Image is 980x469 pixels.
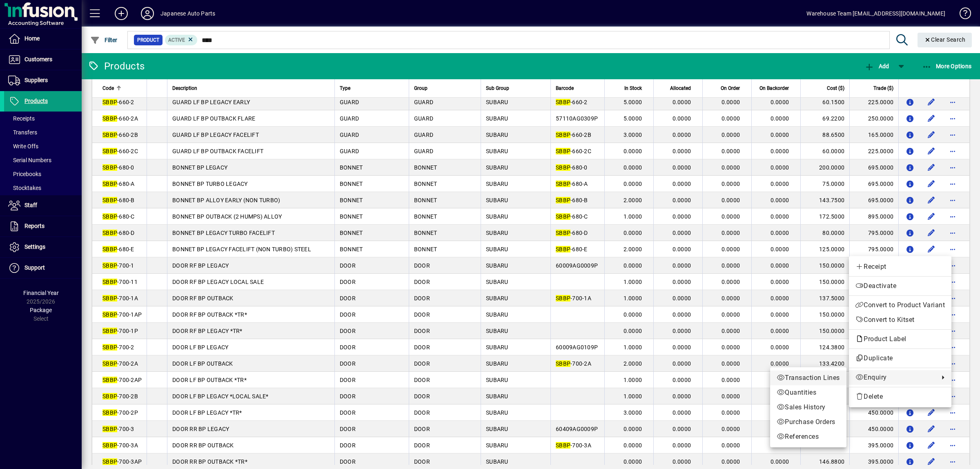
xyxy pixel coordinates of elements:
span: Deactivate [855,281,945,291]
span: Convert to Product Variant [855,300,945,310]
span: Delete [855,392,945,402]
span: References [777,432,840,442]
span: Duplicate [855,353,945,363]
span: Convert to Kitset [855,315,945,325]
button: Deactivate product [849,279,951,293]
span: Quantities [777,388,840,398]
span: Transaction Lines [777,373,840,383]
span: Product Label [855,335,911,343]
span: Purchase Orders [777,417,840,427]
span: Receipt [855,262,945,272]
span: Sales History [777,402,840,412]
span: Enquiry [855,373,935,382]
